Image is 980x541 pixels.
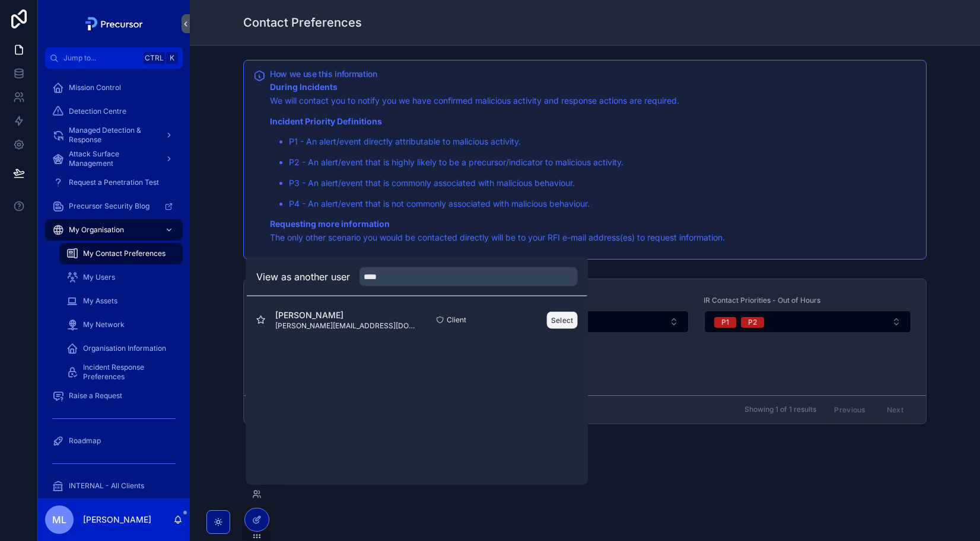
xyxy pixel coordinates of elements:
[83,344,166,353] span: Organisation Information
[704,296,912,305] span: IR Contact Priorities - Out of Hours
[38,69,190,498] div: scrollable content
[59,314,183,335] a: My Network
[59,338,183,359] a: Organisation Information
[45,219,183,241] a: My Organisation
[69,436,101,446] span: Roadmap
[243,14,362,31] h1: Contact Preferences
[748,317,757,328] div: P2
[270,116,382,126] strong: Incident Priority Definitions
[69,225,124,235] span: My Organisation
[167,53,177,63] span: K
[45,385,183,406] a: Raise a Request
[45,172,183,193] a: Request a Penetration Test
[447,315,466,325] span: Client
[289,156,917,169] p: P2 - An alert/event that is highly likely to be a precursor/indicator to malicious activity.
[59,290,183,312] a: My Assets
[256,270,350,284] h2: View as another user
[69,201,149,211] span: Precursor Security Blog
[270,217,917,245] p: The only other scenario you would be contacted directly will be to your RFI e-mail address(es) to...
[45,77,183,98] a: Mission Control
[82,14,147,33] img: App logo
[547,311,578,328] button: Select
[69,126,155,145] span: Managed Detection & Response
[289,197,917,211] p: P4 - An alert/event that is not commonly associated with malicious behaviour.
[270,81,917,245] div: **During Incidents** We will contact you to notify you we have confirmed malicious activity and r...
[59,361,183,383] a: Incident Response Preferences
[704,310,911,333] button: Select Button
[69,178,159,187] span: Request a Penetration Test
[144,52,165,64] span: Ctrl
[270,81,917,108] p: We will contact you to notify you we have confirmed malicious activity and response actions are r...
[45,148,183,169] a: Attack Surface Management
[83,514,151,526] p: [PERSON_NAME]
[83,296,117,306] span: My Assets
[244,279,926,395] a: Email[PERSON_NAME][EMAIL_ADDRESS][PERSON_NAME][DOMAIN_NAME]IR Contact Priorities - In HoursSelect...
[83,249,166,258] span: My Contact Preferences
[83,363,171,382] span: Incident Response Preferences
[45,430,183,452] a: Roadmap
[289,135,917,149] p: P1 - An alert/event directly attributable to malicious activity.
[270,82,338,92] strong: During Incidents
[289,177,917,190] p: P3 - An alert/event that is commonly associated with malicious behaviour.
[270,219,390,229] strong: Requesting more information
[275,309,417,321] span: [PERSON_NAME]
[69,149,155,168] span: Attack Surface Management
[275,321,417,331] span: [PERSON_NAME][EMAIL_ADDRESS][DOMAIN_NAME]
[741,316,764,328] button: Unselect P_2
[63,53,139,63] span: Jump to...
[52,513,66,527] span: ML
[59,243,183,264] a: My Contact Preferences
[270,70,917,78] h5: How we use this information
[45,101,183,122] a: Detection Centre
[69,83,121,92] span: Mission Control
[69,481,144,491] span: INTERNAL - All Clients
[714,316,736,328] button: Unselect P_1
[45,196,183,217] a: Precursor Security Blog
[69,107,126,116] span: Detection Centre
[83,273,115,282] span: My Users
[45,47,183,69] button: Jump to...CtrlK
[83,320,125,329] span: My Network
[59,267,183,288] a: My Users
[69,391,122,401] span: Raise a Request
[744,405,816,414] span: Showing 1 of 1 results
[45,124,183,146] a: Managed Detection & Response
[45,475,183,497] a: INTERNAL - All Clients
[721,317,729,328] div: P1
